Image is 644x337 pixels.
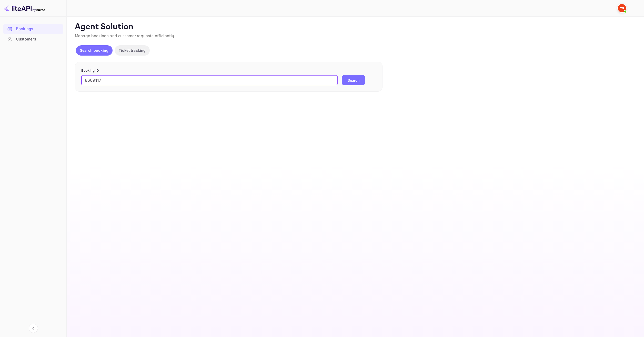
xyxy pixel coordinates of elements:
[81,75,338,85] input: Enter Booking ID (e.g., 63782194)
[81,68,376,73] p: Booking ID
[80,48,108,53] p: Search booking
[75,22,635,32] p: Agent Solution
[29,324,38,333] button: Collapse navigation
[16,36,61,42] div: Customers
[618,4,626,12] img: Yandex Support
[75,33,175,39] span: Manage bookings and customer requests efficiently.
[3,24,63,34] a: Bookings
[16,26,61,32] div: Bookings
[3,34,63,44] a: Customers
[3,24,63,34] div: Bookings
[342,75,365,85] button: Search
[4,4,45,12] img: LiteAPI logo
[119,48,146,53] p: Ticket tracking
[3,34,63,44] div: Customers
